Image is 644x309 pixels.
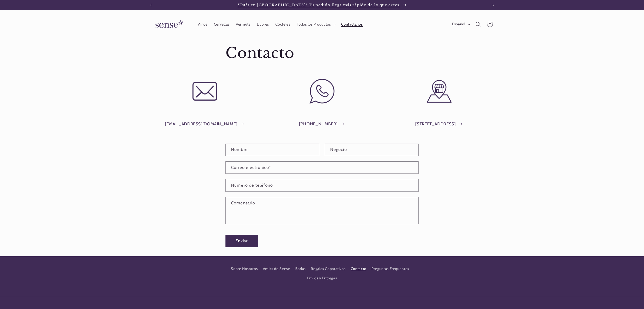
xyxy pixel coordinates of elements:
a: [PHONE_NUMBER] [299,120,345,128]
span: ¿Estás en [GEOGRAPHIC_DATA]? Tu pedido llega más rápido de lo que crees. [238,3,401,7]
a: Preguntas Frequentes [371,264,409,274]
summary: Búsqueda [472,18,484,30]
a: Contacto [351,264,366,274]
span: Cervezas [214,22,230,27]
a: [STREET_ADDRESS] [415,120,463,128]
a: Licores [254,19,272,30]
span: Español [452,22,465,27]
span: Vinos [198,22,207,27]
a: Sense [147,15,189,34]
span: Contáctanos [341,22,363,27]
a: Vermuts [233,19,254,30]
a: Vinos [195,19,211,30]
h1: Contacto [225,44,418,63]
a: Cócteles [272,19,294,30]
span: Cócteles [275,22,290,27]
a: Contáctanos [338,19,366,30]
span: Licores [257,22,269,27]
a: Bodas [295,264,306,274]
span: Todos los Productos [297,22,331,27]
a: Regalos Coporativos [311,264,345,274]
a: Cervezas [211,19,233,30]
summary: Todos los Productos [294,19,338,30]
button: Enviar [225,235,258,247]
button: Español [449,19,472,29]
a: Amics de Sense [263,264,290,274]
img: Sense [149,17,187,32]
a: Sobre Nosotros [231,266,258,274]
a: [EMAIL_ADDRESS][DOMAIN_NAME] [165,120,244,128]
a: Envíos y Entregas [307,274,337,283]
span: Vermuts [236,22,250,27]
